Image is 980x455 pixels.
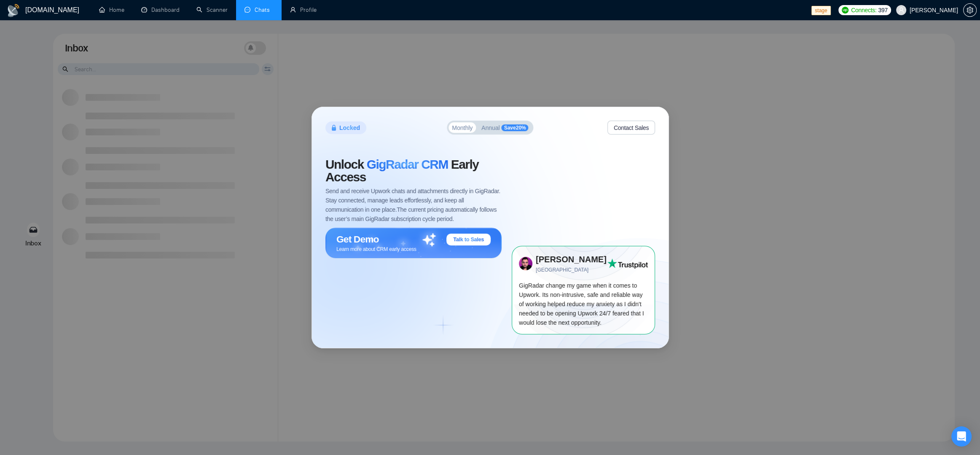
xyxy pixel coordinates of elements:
span: stage [811,6,830,15]
button: setting [963,3,977,17]
span: Annual [481,124,500,130]
span: user [898,7,904,13]
span: Talk to Sales [453,236,484,242]
a: setting [963,7,977,13]
span: Get Demo [336,234,379,245]
span: Unlock Early Access [325,158,502,183]
button: Contact Sales [607,121,655,135]
img: upwork-logo.png [842,7,848,13]
img: logo [7,4,20,17]
span: Learn more about CRM early access [336,246,416,252]
div: Open Intercom Messenger [951,426,972,447]
span: GigRadar CRM [366,157,448,171]
span: 397 [878,5,887,15]
span: Monthly [452,124,473,130]
span: [GEOGRAPHIC_DATA] [536,266,607,274]
button: Get DemoTalk to SalesLearn more about CRM early access [325,228,502,261]
span: setting [964,7,976,13]
span: Connects: [851,5,876,15]
span: Save 20 % [501,124,528,131]
strong: [PERSON_NAME] [536,255,607,264]
span: Send and receive Upwork chats and attachments directly in GigRadar. Stay connected, manage leads ... [325,186,502,223]
button: AnnualSave20% [478,122,532,133]
a: homeHome [99,6,124,13]
button: Monthly [448,122,476,133]
span: Locked [339,123,360,132]
a: dashboardDashboard [141,6,180,13]
img: 73x73.png [519,257,532,270]
a: messageChats [244,6,273,13]
img: Trust Pilot [607,258,648,268]
a: searchScanner [196,6,228,13]
a: userProfile [290,6,317,13]
span: GigRadar change my game when it comes to Upwork. Its non-intrusive, safe and reliable way of work... [519,282,644,326]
